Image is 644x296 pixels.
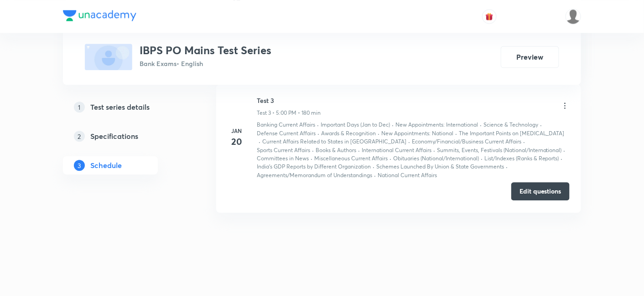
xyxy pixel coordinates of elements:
div: · [374,171,376,179]
div: · [312,146,314,154]
p: Current Affairs Related to States in [GEOGRAPHIC_DATA] [262,138,406,146]
p: Test 3 • 5:00 PM • 180 min [257,109,321,117]
div: · [480,121,482,129]
p: Schemes Launched By Union & State Governments [376,163,504,171]
p: The Important Points on [MEDICAL_DATA] [459,129,565,138]
div: · [259,138,260,146]
p: 3 [74,160,85,171]
a: 1Test series details [63,98,187,116]
p: Awards & Recognition [321,129,376,138]
div: · [481,154,483,163]
p: 1 [74,102,85,112]
div: · [433,146,435,154]
p: New Appointments: National [381,129,453,138]
div: · [378,129,379,138]
h6: Jan [228,127,246,135]
img: Drishti Chauhan [566,9,581,24]
button: Preview [501,46,559,68]
p: Economy/Financial/Business Current Affairs [412,138,521,146]
div: · [390,154,391,163]
div: · [392,121,394,129]
p: Miscellaneous Current Affairs [314,154,388,163]
h4: 20 [228,135,246,148]
p: Obituaries (National/International) [393,154,479,163]
p: India’s GDP Reports by Different Organization [257,163,371,171]
img: fallback-thumbnail.png [85,44,132,70]
p: International Current Affairs [362,146,431,154]
button: Edit questions [511,182,570,200]
p: Agreements/Memorandum of Understandings [257,171,372,179]
p: List/Indexes (Ranks & Reports) [484,154,559,163]
p: Summits, Events, Festivals (National/International) [437,146,562,154]
h5: Specifications [90,131,138,142]
div: · [373,163,374,171]
div: · [317,129,319,138]
div: · [317,121,319,129]
p: New Appointments: International [395,121,478,129]
p: Bank Exams • English [140,59,271,68]
p: Committees in News [257,154,309,163]
img: Company Logo [63,10,136,21]
h5: Test series details [90,102,150,112]
div: · [408,138,410,146]
div: · [540,121,542,129]
h5: Schedule [90,160,122,171]
img: avatar [485,12,493,20]
div: · [455,129,457,138]
div: · [311,154,312,163]
p: Science & Technology [483,121,538,129]
p: Books & Authors [316,146,356,154]
a: Company Logo [63,10,136,23]
div: · [523,138,525,146]
div: · [358,146,360,154]
div: · [564,146,566,154]
p: Important Days (Jan to Dec) [321,121,390,129]
p: Sports Current Affairs [257,146,310,154]
div: · [561,154,563,163]
h3: IBPS PO Mains Test Series [140,44,271,57]
h6: Test 3 [257,96,321,105]
button: avatar [482,9,497,24]
a: 2Specifications [63,127,187,145]
p: Defense Current Affairs [257,129,316,138]
p: National Current Affairs [378,171,437,179]
p: Banking Current Affairs [257,121,315,129]
div: · [506,163,508,171]
p: 2 [74,131,85,142]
